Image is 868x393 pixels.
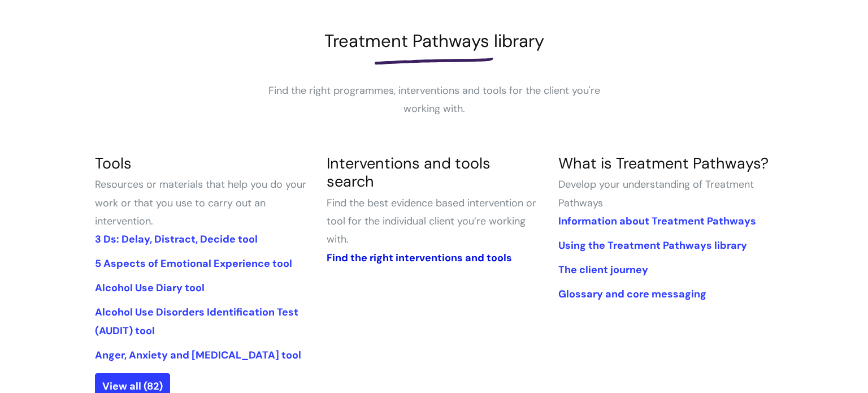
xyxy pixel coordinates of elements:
[327,196,536,247] span: Find the best evidence based intervention or tool for the individual client you’re working with.
[264,81,604,118] p: Find the right programmes, interventions and tools for the client you're working with.
[95,178,306,228] span: Resources or materials that help you do your work or that you use to carry out an intervention.
[95,281,205,295] a: Alcohol Use Diary tool
[95,153,132,173] a: Tools
[327,251,512,265] a: Find the right interventions and tools
[558,287,706,301] a: Glossary and core messaging
[558,263,648,277] a: The client journey
[95,257,292,270] a: 5 Aspects of Emotional Experience tool
[558,214,756,228] a: Information about Treatment Pathways
[558,178,754,209] span: Develop your understanding of Treatment Pathways
[327,153,491,191] a: Interventions and tools search
[558,153,769,173] a: What is Treatment Pathways?
[95,31,773,51] h1: Treatment Pathways library
[95,305,298,337] a: Alcohol Use Disorders Identification Test (AUDIT) tool
[95,232,258,246] a: 3 Ds: Delay, Distract, Decide tool
[558,239,747,252] a: Using the Treatment Pathways library
[95,348,301,362] a: Anger, Anxiety and [MEDICAL_DATA] tool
